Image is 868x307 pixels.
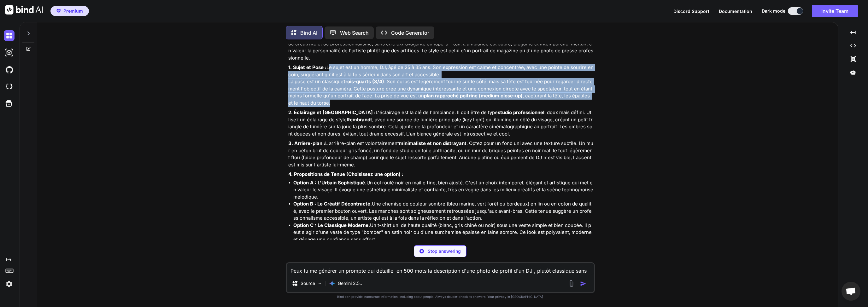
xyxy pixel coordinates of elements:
button: Documentation [719,8,752,14]
strong: Option B : Le Créatif Décontracté. [293,201,372,207]
p: Web Search [340,29,369,37]
strong: 4. Propositions de Tenue (Choisissez une option) : [288,171,403,177]
p: Bind AI [300,29,317,37]
img: Bind AI [5,5,43,14]
p: Une photo de profil photoréaliste et de haute qualité d'un DJ masculin. L'image doit dégager une ... [288,33,594,61]
p: Code Generator [391,29,429,37]
img: darkChat [4,30,15,41]
img: cloudideIcon [4,81,15,92]
img: premium [56,9,61,13]
p: Source [301,280,315,287]
p: Un t-shirt uni de haute qualité (blanc, gris chiné ou noir) sous une veste simple et bien coupée.... [293,222,594,243]
button: Discord Support [673,8,709,14]
strong: 1. Sujet et Pose : [288,64,326,70]
p: Le sujet est un homme, DJ, âgé de 25 à 35 ans. Son expression est calme et concentrée, avec une p... [288,64,594,107]
img: Gemini 2.5 Pro [329,280,335,287]
p: Un col roulé noir en maille fine, bien ajusté. C'est un choix intemporel, élégant et artistique q... [293,179,594,201]
strong: minimaliste et non distrayant [399,140,466,146]
span: Premium [63,8,83,14]
p: L'éclairage est la clé de l'ambiance. Il doit être de type , doux mais défini. Utilisez un éclair... [288,109,594,137]
div: Ouvrir le chat [842,282,860,301]
button: premiumPremium [50,6,89,16]
strong: trois-quarts (3/4) [343,78,384,84]
p: Bind can provide inaccurate information, including about people. Always double-check its answers.... [286,294,595,299]
img: githubDark [4,64,15,75]
span: Dark mode [762,8,785,14]
p: Gemini 2.5.. [338,280,362,287]
span: Documentation [719,9,752,14]
strong: Option A : L'Urbain Sophistiqué. [293,180,367,186]
p: Stop answering [428,248,461,254]
img: settings [4,279,15,289]
strong: Option C : Le Classique Moderne. [293,222,370,228]
img: icon [580,281,586,287]
span: Discord Support [673,9,709,14]
strong: 3. Arrière-plan : [288,140,325,146]
p: Une chemise de couleur sombre (bleu marine, vert forêt ou bordeaux) en lin ou en coton de qualité... [293,200,594,222]
strong: 2. Éclairage et [GEOGRAPHIC_DATA] : [288,109,376,115]
strong: studio professionnel [498,109,544,115]
img: Pick Models [317,281,322,286]
strong: Rembrandt [347,117,372,123]
button: Invite Team [812,5,858,17]
strong: plan rapproché poitrine (medium close-up) [424,93,523,99]
p: L'arrière-plan est volontairement . Optez pour un fond uni avec une texture subtile. Un mur en bé... [288,140,594,168]
img: attachment [568,280,575,287]
img: darkAi-studio [4,47,15,58]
